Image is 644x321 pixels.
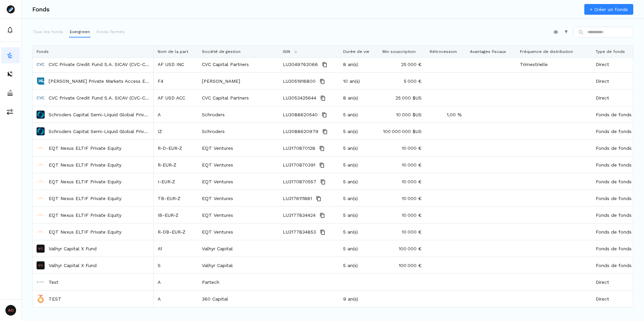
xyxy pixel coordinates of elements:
[283,90,316,106] span: LU3053425644
[378,140,426,156] div: 10 000 €
[49,78,150,84] p: [PERSON_NAME] Private Markets Access ELTIF
[198,140,279,156] div: EQT Ventures
[584,4,633,15] a: + Créer un fonds
[592,173,642,190] div: Fonds de fonds
[154,223,198,240] div: R-DB-EUR-Z
[319,228,327,236] button: Copy
[430,49,457,54] span: Rétrocession
[97,29,125,35] p: Fonds fermés
[49,262,97,269] a: Valhyr Capital X Fund
[318,144,326,152] button: Copy
[318,161,326,169] button: Copy
[592,56,642,72] div: Direct
[283,73,316,89] span: LU3051916800
[198,240,279,257] div: Valhyr Capital
[49,212,121,218] a: EQT Nexus ELTIF Private Equity
[33,29,63,35] p: Tous les fonds
[37,228,45,236] img: EQT Nexus ELTIF Private Equity
[592,73,642,89] div: Direct
[339,173,378,190] div: 5 an(s)
[378,173,426,190] div: 10 000 €
[154,173,198,190] div: I-EUR-Z
[37,60,45,68] img: CVC Private Credit Fund S.A. SICAV (CVC-CRED)
[49,245,97,252] a: Valhyr Capital X Fund
[592,140,642,156] div: Fonds de fonds
[49,94,150,101] p: CVC Private Credit Fund S.A. SICAV (CVC-CRED)
[37,49,49,54] span: Fonds
[321,61,329,69] button: Copy
[1,104,20,120] a: commissions
[378,190,426,206] div: 10 000 €
[198,257,279,273] div: Valhyr Capital
[198,291,279,307] div: 360 Capital
[592,123,642,139] div: Fonds de fonds
[198,190,279,206] div: EQT Ventures
[49,145,121,151] a: EQT Nexus ELTIF Private Equity
[592,156,642,173] div: Fonds de fonds
[37,161,45,169] img: EQT Nexus ELTIF Private Equity
[154,156,198,173] div: R-EUR-Z
[339,240,378,257] div: 5 an(s)
[339,257,378,273] div: 5 an(s)
[198,123,279,139] div: Schroders
[378,73,426,89] div: 5 000 €
[470,49,506,54] span: Avantages fiscaux
[339,291,378,307] div: 9 an(s)
[37,77,45,85] img: Hamilton Lane Private Markets Access ELTIF
[37,144,45,152] img: EQT Nexus ELTIF Private Equity
[283,107,318,123] span: LU3088620540
[49,279,58,285] a: Test
[198,207,279,223] div: EQT Ventures
[154,190,198,206] div: TB-EUR-Z
[592,274,642,290] div: Direct
[1,85,20,101] button: asset-managers
[49,111,150,118] a: Schroders Capital Semi-Liquid Global Private Equity ELTIF
[283,123,318,140] span: LU3088620979
[198,73,279,89] div: [PERSON_NAME]
[198,89,279,106] div: CVC Capital Partners
[339,190,378,206] div: 5 an(s)
[592,291,642,307] div: Direct
[321,128,329,136] button: Copy
[32,27,64,38] button: Tous les fonds
[37,178,45,186] img: EQT Nexus ELTIF Private Equity
[198,274,279,290] div: Partech
[49,229,121,235] p: EQT Nexus ELTIF Private Equity
[592,89,642,106] div: Direct
[339,89,378,106] div: 8 an(s)
[592,190,642,206] div: Fonds de fonds
[378,240,426,257] div: 100 000 €
[319,178,327,186] button: Copy
[96,27,125,38] button: Fonds fermés
[154,56,198,72] div: AF USD INC
[1,66,20,82] button: distributors
[339,73,378,89] div: 10 an(s)
[1,47,20,63] button: funds
[283,174,316,190] span: LU3170870557
[49,162,121,168] a: EQT Nexus ELTIF Private Equity
[154,240,198,257] div: A1
[592,223,642,240] div: Fonds de fonds
[5,305,16,316] span: AO
[37,111,45,119] img: Schroders Capital Semi-Liquid Global Private Equity ELTIF
[343,49,369,54] span: Durée de vie
[315,195,323,203] button: Copy
[37,94,45,102] img: CVC Private Credit Fund S.A. SICAV (CVC-CRED)
[154,89,198,106] div: AF USD ACC
[378,156,426,173] div: 10 000 €
[198,173,279,190] div: EQT Ventures
[592,106,642,123] div: Fonds de fonds
[49,195,121,202] a: EQT Nexus ELTIF Private Equity
[283,56,318,73] span: LU3049763066
[154,123,198,139] div: IZ
[378,223,426,240] div: 10 000 €
[320,111,328,119] button: Copy
[202,49,240,54] span: Société de gestion
[154,257,198,273] div: S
